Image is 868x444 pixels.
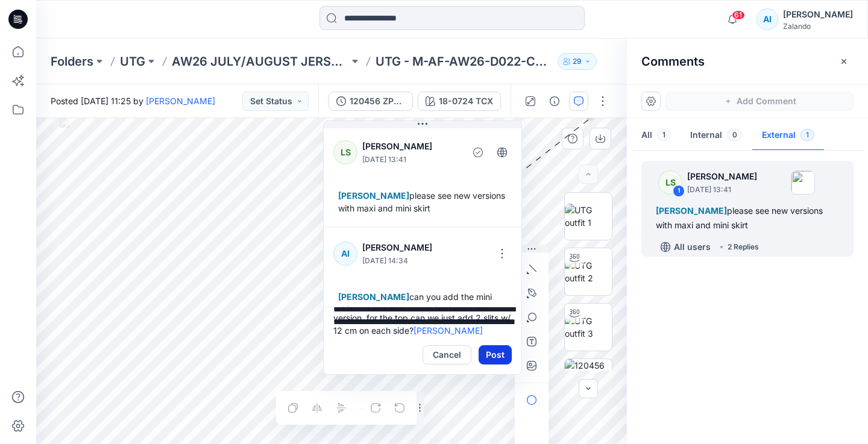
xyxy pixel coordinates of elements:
span: Posted [DATE] 11:25 by [51,95,215,107]
p: [PERSON_NAME] [687,169,757,184]
img: UTG outfit 2 [565,259,612,284]
button: Internal [681,120,752,151]
button: Post [479,345,512,364]
button: All [632,120,681,151]
p: [PERSON_NAME] [362,240,442,255]
div: can you add the mini skirt on the avatar too? thanks [333,286,512,320]
span: 0 [727,129,743,141]
button: 18-0724 TCX [418,92,501,111]
div: LS [333,140,357,164]
button: Details [545,92,564,111]
span: 1 [800,129,814,141]
a: [PERSON_NAME] [146,96,215,106]
button: 29 [558,53,597,70]
h2: Comments [641,54,705,69]
button: All users [656,237,715,257]
p: [DATE] 13:41 [362,154,461,166]
img: UTG outfit 3 [565,314,612,340]
p: [DATE] 14:34 [362,255,442,267]
span: [PERSON_NAME] [656,205,727,216]
button: Add Comment [665,92,854,111]
img: 120456 ZPL SET DEV KM_18-0724 TCX_Screenshot 2025-09-18 130801 [565,359,612,406]
div: 2 Replies [728,241,759,253]
p: 29 [573,55,582,68]
p: All users [674,240,711,254]
button: Cancel [423,345,471,364]
button: 120456 ZPL SET DEV2 [329,92,413,111]
img: UTG outfit 1 [565,204,612,229]
div: [PERSON_NAME] [783,7,853,22]
div: please see new versions with maxi and mini skirt [656,204,839,233]
p: [DATE] 13:41 [687,184,757,196]
button: External [752,120,824,151]
div: 18-0724 TCX [439,95,493,108]
div: AI [756,8,778,30]
span: [PERSON_NAME] [338,190,409,201]
span: 1 [657,129,671,141]
span: [PERSON_NAME] [338,292,409,302]
div: 1 [673,185,685,197]
div: LS [658,170,682,195]
div: 120456 ZPL SET DEV2 [350,95,405,108]
div: AI [333,242,357,266]
a: AW26 JULY/AUGUST JERSEY TOPS [172,53,349,70]
div: please see new versions with maxi and mini skirt [333,184,512,219]
span: 61 [732,10,745,20]
p: UTG - M-AF-AW26-D022-CK / 120456 [376,53,553,70]
p: [PERSON_NAME] [362,139,461,154]
div: Zalando [783,22,853,31]
a: Folders [51,53,93,70]
a: UTG [120,53,145,70]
